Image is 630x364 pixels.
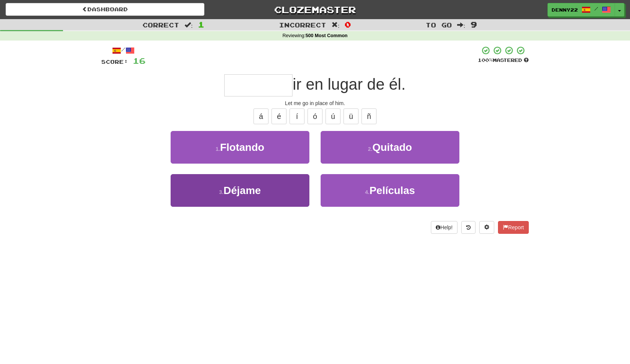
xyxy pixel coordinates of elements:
a: Denny22 / [547,3,615,17]
button: ú [325,108,340,124]
button: 1.Flotando [171,131,309,164]
span: Flotando [220,141,264,153]
span: 9 [471,20,477,29]
span: : [184,22,193,28]
button: 4.Películas [321,174,459,207]
div: / [101,46,145,55]
button: Help! [431,221,457,234]
span: / [594,6,598,11]
small: 3 . [219,189,223,195]
span: Score: [101,59,128,65]
span: ir en lugar de él. [292,75,405,93]
button: ü [343,108,358,124]
small: 4 . [365,189,369,195]
span: 16 [133,56,145,65]
span: 1 [198,20,204,29]
button: ó [307,108,322,124]
button: ñ [361,108,376,124]
span: Incorrect [279,21,326,29]
small: 1 . [216,146,220,152]
button: Round history (alt+y) [461,221,475,234]
a: Dashboard [6,3,204,16]
small: 2 . [368,146,372,152]
strong: 500 Most Common [306,33,348,38]
button: í [289,108,304,124]
span: Correct [142,21,179,29]
button: Report [498,221,529,234]
button: é [271,108,286,124]
button: 3.Déjame [171,174,309,207]
span: 100 % [478,57,493,63]
div: Let me go in place of him. [101,99,529,107]
span: Quitado [372,141,412,153]
span: Películas [369,185,415,196]
span: Déjame [223,185,261,196]
span: : [457,22,465,28]
span: : [331,22,340,28]
span: Denny22 [552,6,578,13]
button: á [253,108,268,124]
div: Mastered [478,57,529,64]
span: To go [426,21,452,29]
button: 2.Quitado [321,131,459,164]
span: 0 [345,20,351,29]
a: Clozemaster [216,3,414,16]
